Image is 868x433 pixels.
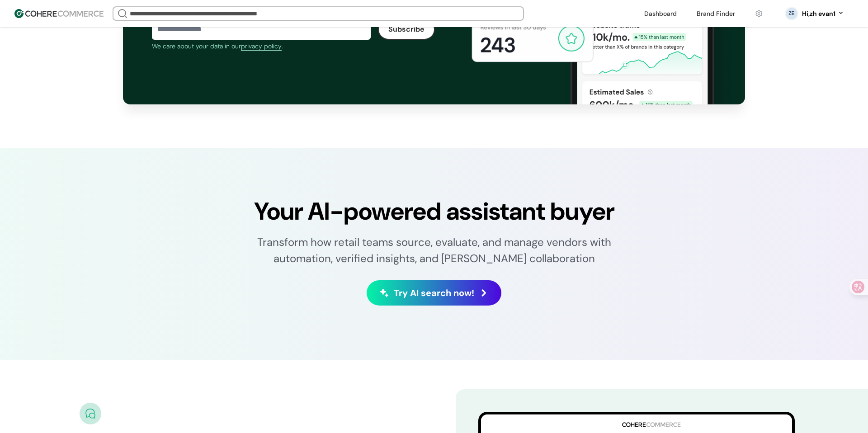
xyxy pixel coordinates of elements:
[802,9,835,19] div: Hi, zh evan1
[378,19,435,40] button: Subscribe
[152,42,241,50] span: We care about your data in our
[253,234,615,267] div: Transform how retail teams source, evaluate, and manage vendors with automation, verified insight...
[367,280,501,306] button: Try AI search now!
[394,286,474,300] span: Try AI search now!
[802,9,844,19] button: Hi,zh evan1
[254,193,614,230] div: Your AI-powered assistant buyer
[14,9,104,18] img: Cohere Logo
[241,42,282,51] a: privacy policy
[282,42,283,50] span: .
[785,7,798,20] svg: 0 percent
